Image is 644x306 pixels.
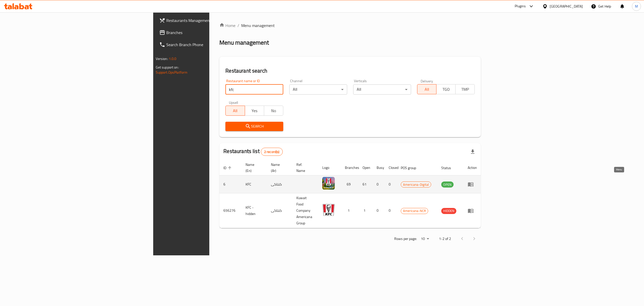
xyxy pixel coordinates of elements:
img: KFC - hidden [322,203,335,216]
div: HIDDEN [441,208,456,214]
td: 0 [385,193,397,228]
button: Search [225,122,283,131]
td: Kuwait Food Company Americana Group [292,193,318,228]
h2: Restaurants list [223,147,283,156]
span: 2 record(s) [261,149,283,154]
span: All [419,86,434,93]
td: 69 [341,175,358,193]
span: Search [229,123,279,130]
td: كنتاكى [267,193,292,228]
img: KFC [322,177,335,190]
th: Open [358,160,373,175]
span: 1.0.0 [169,55,177,62]
th: Branches [341,160,358,175]
span: Ref. Name [296,162,312,174]
th: Logo [318,160,341,175]
a: Support.OpsPlatform [156,69,188,76]
button: TGO [436,84,456,94]
span: Get support on: [156,64,179,71]
span: M [635,4,638,9]
span: TGO [438,86,454,93]
a: Search Branch Phone [155,39,261,51]
span: Version: [156,55,168,62]
span: Name (Ar) [271,162,286,174]
td: كنتاكى [267,175,292,193]
div: All [353,84,411,95]
p: 1-2 of 2 [439,236,451,242]
div: All [289,84,347,95]
label: Upsell [229,101,238,104]
span: HIDDEN [441,208,456,214]
span: Status [441,165,458,171]
span: Search Branch Phone [166,42,257,48]
td: 0 [385,175,397,193]
div: Plugins [515,3,526,9]
p: Rows per page: [394,236,417,242]
button: Yes [245,106,264,116]
h2: Restaurant search [225,67,475,75]
table: enhanced table [219,160,481,228]
span: Americana-NCR [401,208,428,214]
a: Restaurants Management [155,14,261,26]
input: Search for restaurant name or ID.. [225,84,283,95]
span: Restaurants Management [166,17,257,23]
nav: breadcrumb [219,22,481,28]
span: OPEN [441,182,454,188]
div: Menu [468,208,477,214]
span: TMP [458,86,473,93]
div: Total records count [261,148,283,156]
label: Delivery [421,79,433,83]
button: No [264,106,283,116]
div: Export file [467,146,479,158]
button: TMP [455,84,475,94]
div: Rows per page: [419,235,431,243]
span: No [266,107,281,114]
span: Branches [166,29,257,36]
td: 1 [358,193,373,228]
button: All [225,106,245,116]
th: Busy [373,160,385,175]
td: 1 [341,193,358,228]
a: Branches [155,26,261,39]
span: Americana-Digital [401,182,431,188]
div: [GEOGRAPHIC_DATA] [550,4,583,9]
td: 0 [373,175,385,193]
div: OPEN [441,181,454,188]
th: Action [464,160,481,175]
span: All [228,107,243,114]
td: 0 [373,193,385,228]
span: Yes [247,107,262,114]
span: ID [223,165,233,171]
td: 61 [358,175,373,193]
th: Closed [385,160,397,175]
span: Name (En) [246,162,261,174]
button: All [417,84,436,94]
span: POS group [401,165,423,171]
